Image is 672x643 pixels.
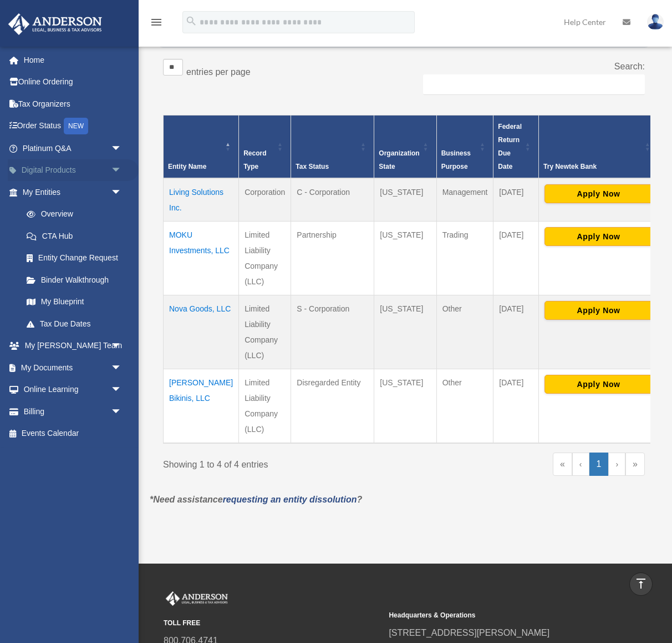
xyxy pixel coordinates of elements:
span: Entity Name [168,163,206,170]
a: Home [8,49,139,71]
td: Living Solutions Inc. [164,178,239,222]
span: arrow_drop_down [111,379,133,401]
a: menu [150,19,163,29]
td: [DATE] [493,369,539,444]
a: Tax Organizers [8,93,139,115]
th: Record Type: Activate to sort [239,115,291,179]
a: Digital Productsarrow_drop_down [8,159,139,182]
a: My [PERSON_NAME] Teamarrow_drop_down [8,335,139,357]
a: Billingarrow_drop_down [8,400,139,423]
a: Online Learningarrow_drop_down [8,379,139,401]
label: Search: [614,62,645,71]
span: Tax Status [296,163,329,170]
td: [US_STATE] [374,295,436,369]
i: search [185,15,197,27]
a: Order StatusNEW [8,115,139,138]
span: arrow_drop_down [111,335,133,358]
button: Apply Now [544,301,653,320]
a: Next [608,453,625,476]
i: vertical_align_top [634,577,648,590]
a: Platinum Q&Aarrow_drop_down [8,137,139,159]
td: Other [436,295,493,369]
a: vertical_align_top [629,572,653,596]
span: arrow_drop_down [111,400,133,423]
th: Federal Return Due Date: Activate to sort [493,115,539,179]
td: Limited Liability Company (LLC) [239,295,291,369]
td: S - Corporation [291,295,374,369]
td: Limited Liability Company (LLC) [239,369,291,444]
td: C - Corporation [291,178,374,222]
a: Tax Due Dates [16,313,133,335]
a: First [553,453,572,476]
small: Headquarters & Operations [389,610,606,621]
td: Trading [436,222,493,295]
a: [STREET_ADDRESS][PERSON_NAME] [389,628,549,637]
span: arrow_drop_down [111,159,133,182]
small: TOLL FREE [164,617,381,629]
td: MOKU Investments, LLC [164,222,239,295]
a: Online Ordering [8,71,139,93]
img: User Pic [647,14,664,30]
td: Management [436,178,493,222]
a: 1 [589,453,609,476]
img: Anderson Advisors Platinum Portal [5,13,105,35]
a: Overview [16,203,128,225]
td: Nova Goods, LLC [164,295,239,369]
td: Limited Liability Company (LLC) [239,222,291,295]
button: Apply Now [544,227,653,246]
span: Record Type [243,149,266,170]
a: Last [625,453,645,476]
a: Binder Walkthrough [16,269,133,291]
th: Tax Status: Activate to sort [291,115,374,179]
img: Anderson Advisors Platinum Portal [164,591,230,606]
th: Entity Name: Activate to invert sorting [164,115,239,179]
span: Organization State [379,149,419,170]
div: Showing 1 to 4 of 4 entries [163,453,396,473]
a: requesting an entity dissolution [223,495,357,504]
td: [US_STATE] [374,369,436,444]
label: entries per page [186,67,251,77]
td: [DATE] [493,295,539,369]
div: NEW [64,118,88,134]
div: Try Newtek Bank [543,160,642,173]
button: Apply Now [544,375,653,394]
td: [PERSON_NAME] Bikinis, LLC [164,369,239,444]
th: Try Newtek Bank : Activate to sort [539,115,659,179]
td: Corporation [239,178,291,222]
a: My Blueprint [16,291,133,313]
a: Entity Change Request [16,247,133,269]
td: [US_STATE] [374,222,436,295]
a: Previous [572,453,589,476]
a: CTA Hub [16,225,133,247]
a: Events Calendar [8,423,139,445]
td: [US_STATE] [374,178,436,222]
td: [DATE] [493,178,539,222]
td: [DATE] [493,222,539,295]
a: My Entitiesarrow_drop_down [8,181,133,203]
td: Partnership [291,222,374,295]
span: Business Purpose [441,149,471,170]
th: Organization State: Activate to sort [374,115,436,179]
span: Federal Return Due Date [498,123,522,170]
td: Disregarded Entity [291,369,374,444]
span: arrow_drop_down [111,356,133,379]
a: My Documentsarrow_drop_down [8,356,139,379]
th: Business Purpose: Activate to sort [436,115,493,179]
span: arrow_drop_down [111,181,133,204]
span: arrow_drop_down [111,137,133,160]
button: Apply Now [544,184,653,203]
em: *Need assistance ? [150,495,362,504]
td: Other [436,369,493,444]
i: menu [150,16,163,29]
